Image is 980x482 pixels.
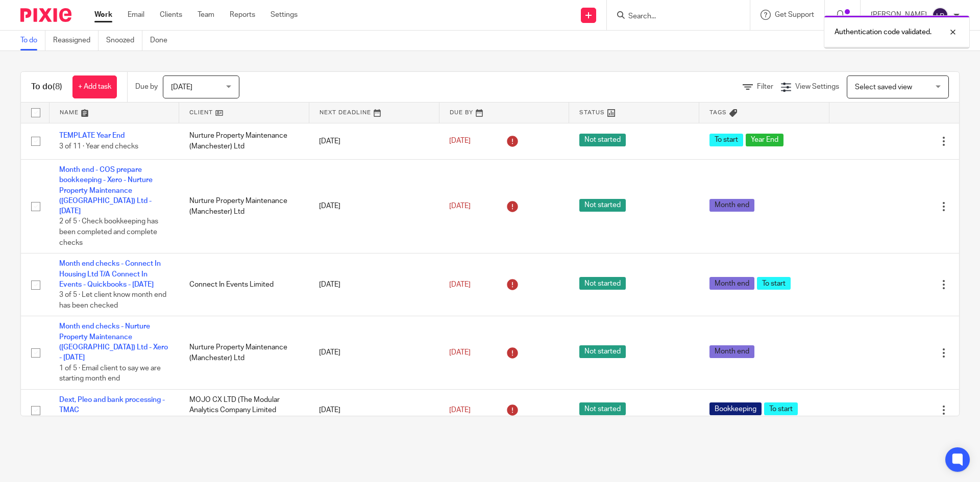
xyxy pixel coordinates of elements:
span: [DATE] [449,138,471,145]
a: Reassigned [53,31,99,50]
a: Month end - COS prepare bookkeeping - Xero - Nurture Property Maintenance ([GEOGRAPHIC_DATA]) Ltd... [59,166,153,215]
span: 3 of 5 · Let client know month end has been checked [59,291,166,309]
td: [DATE] [309,253,439,316]
td: Connect In Events Limited [179,253,309,316]
span: Not started [579,402,626,415]
span: [DATE] [171,84,192,91]
span: To start [757,277,791,290]
span: Select saved view [855,84,912,91]
img: svg%3E [932,7,948,23]
td: MOJO CX LTD (The Modular Analytics Company Limited TMAC) [179,389,309,431]
a: TEMPLATE Year End [59,132,125,139]
td: [DATE] [309,316,439,389]
a: Snoozed [106,31,142,50]
a: Team [198,10,214,20]
p: Authentication code validated. [835,27,932,37]
span: View Settings [795,83,839,90]
td: Nurture Property Maintenance (Manchester) Ltd [179,159,309,253]
a: Settings [271,10,298,20]
span: Filter [757,83,773,90]
span: 3 of 11 · Year end checks [59,143,138,150]
span: [DATE] [449,202,471,210]
a: Clients [160,10,182,20]
span: Not started [579,277,626,290]
a: Work [94,10,112,20]
a: Done [150,31,175,50]
h1: To do [31,82,62,92]
span: [DATE] [449,281,471,288]
span: 2 of 5 · Check bookkeeping has been completed and complete checks [59,218,158,246]
span: Month end [709,199,754,212]
span: Year End [746,134,783,146]
span: Not started [579,134,626,146]
span: [DATE] [449,407,471,414]
span: Not started [579,345,626,358]
span: Tags [709,110,727,115]
td: [DATE] [309,389,439,431]
img: Pixie [20,8,71,22]
span: Bookkeeping [709,402,762,415]
span: To start [764,402,798,415]
span: To start [709,134,743,146]
td: Nurture Property Maintenance (Manchester) Ltd [179,123,309,159]
span: Not started [579,199,626,212]
a: Dext, Pleo and bank processing - TMAC [59,396,165,414]
span: Month end [709,277,754,290]
span: (8) [53,83,62,91]
p: Due by [135,82,158,92]
span: 1 of 5 · Email client to say we are starting month end [59,365,161,383]
a: Reports [230,10,255,20]
span: Month end [709,345,754,358]
a: To do [20,31,45,50]
td: [DATE] [309,159,439,253]
span: [DATE] [449,349,471,356]
a: Month end checks - Nurture Property Maintenance ([GEOGRAPHIC_DATA]) Ltd - Xero - [DATE] [59,323,168,361]
td: Nurture Property Maintenance (Manchester) Ltd [179,316,309,389]
a: Email [128,10,144,20]
a: + Add task [72,75,117,98]
a: Month end checks - Connect In Housing Ltd T/A Connect In Events - Quickbooks - [DATE] [59,260,161,288]
td: [DATE] [309,123,439,159]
